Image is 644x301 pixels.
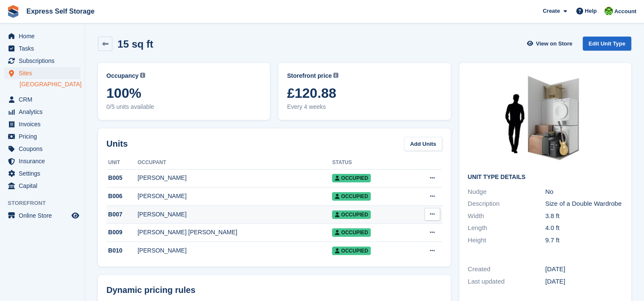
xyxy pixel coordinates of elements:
span: CRM [19,94,70,105]
img: 15-sqft-unit%20(4).jpg [481,71,609,167]
span: Account [614,7,636,16]
a: menu [4,30,80,42]
a: menu [4,118,80,130]
div: [PERSON_NAME] [137,210,332,219]
div: No [545,187,623,197]
span: £120.88 [287,85,442,101]
span: Occupancy [106,71,138,80]
div: 3.8 ft [545,211,623,221]
div: Nudge [468,187,545,197]
a: menu [4,67,80,79]
span: Insurance [19,155,70,167]
div: Description [468,199,545,209]
h2: Unit Type details [468,174,623,181]
div: [PERSON_NAME] [137,192,332,201]
a: menu [4,55,80,67]
div: Size of a Double Wardrobe [545,199,623,209]
div: 9.7 ft [545,236,623,245]
a: [GEOGRAPHIC_DATA] [20,80,80,88]
span: Subscriptions [19,55,70,67]
span: Occupied [332,210,370,219]
a: menu [4,131,80,142]
img: icon-info-grey-7440780725fd019a000dd9b08b2336e03edf1995a4989e88bcd33f0948082b44.svg [333,73,338,78]
div: [PERSON_NAME] [137,246,332,255]
a: menu [4,143,80,155]
span: Analytics [19,106,70,118]
a: Edit Unit Type [583,37,631,51]
span: Every 4 weeks [287,102,442,111]
div: Height [468,236,545,245]
img: icon-info-grey-7440780725fd019a000dd9b08b2336e03edf1995a4989e88bcd33f0948082b44.svg [140,73,145,78]
span: Coupons [19,143,70,155]
div: Dynamic pricing rules [106,284,442,296]
a: menu [4,94,80,105]
span: Occupied [332,192,370,201]
a: menu [4,43,80,54]
span: Create [543,7,560,15]
span: Occupied [332,247,370,255]
h2: Units [106,137,128,150]
span: Sites [19,67,70,79]
span: Occupied [332,174,370,182]
a: menu [4,168,80,179]
span: View on Store [536,40,572,48]
div: Last updated [468,277,545,287]
span: Pricing [19,131,70,142]
div: [PERSON_NAME] [PERSON_NAME] [137,228,332,237]
th: Unit [106,156,137,170]
div: B010 [106,246,137,255]
div: [DATE] [545,264,623,274]
img: stora-icon-8386f47178a22dfd0bd8f6a31ec36ba5ce8667c1dd55bd0f319d3a0aa187defe.svg [7,5,20,18]
span: Settings [19,168,70,179]
div: [PERSON_NAME] [137,173,332,182]
span: Occupied [332,228,370,237]
span: Capital [19,180,70,192]
span: 100% [106,85,261,101]
div: 4.0 ft [545,223,623,233]
a: menu [4,106,80,118]
div: Width [468,211,545,221]
span: Storefront [8,199,85,207]
div: Created [468,264,545,274]
a: View on Store [526,37,576,51]
div: [DATE] [545,277,623,287]
div: Length [468,223,545,233]
span: Help [585,7,597,15]
a: menu [4,180,80,192]
div: B009 [106,228,137,237]
img: Sonia Shah [604,7,613,15]
a: Add Units [404,137,442,151]
h2: 15 sq ft [117,38,153,50]
a: menu [4,155,80,167]
div: B005 [106,173,137,182]
span: Online Store [19,210,70,221]
span: Invoices [19,118,70,130]
span: Storefront price [287,71,332,80]
a: Express Self Storage [23,4,98,18]
div: B007 [106,210,137,219]
a: Preview store [70,210,80,221]
span: Home [19,30,70,42]
th: Status [332,156,407,170]
div: B006 [106,192,137,201]
span: 0/5 units available [106,102,261,111]
th: Occupant [137,156,332,170]
a: menu [4,210,80,221]
span: Tasks [19,43,70,54]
